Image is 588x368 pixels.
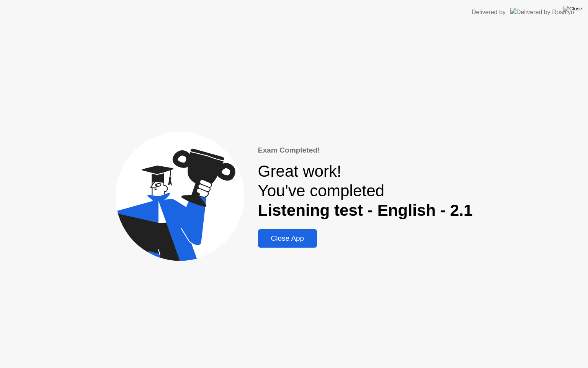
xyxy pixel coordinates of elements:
b: Listening test - English - 2.1 [258,201,473,219]
button: Close App [258,229,317,248]
div: Delivered by [472,8,506,17]
img: Delivered by Rosalyn [510,8,574,16]
img: Close [563,6,582,12]
div: Great work! You've completed [258,162,473,220]
div: Exam Completed! [258,145,473,156]
div: Close App [260,234,315,243]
